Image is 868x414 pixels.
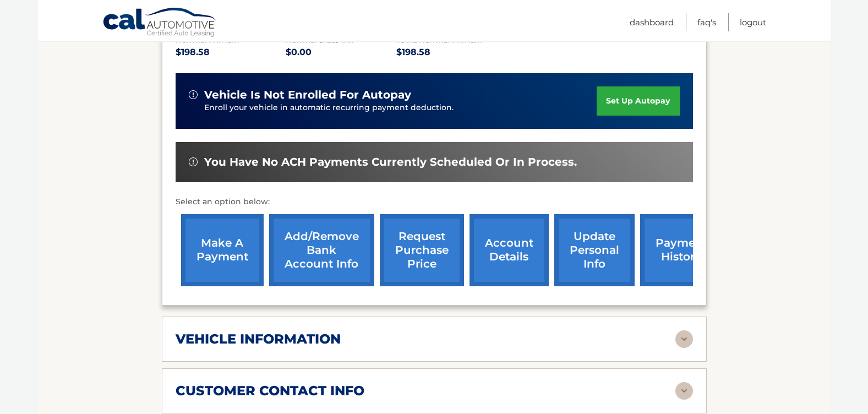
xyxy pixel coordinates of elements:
[204,102,597,114] p: Enroll your vehicle in automatic recurring payment deduction.
[176,383,364,399] h2: customer contact info
[102,7,218,39] a: Cal Automotive
[470,214,549,286] a: account details
[597,86,679,116] a: set up autopay
[181,214,264,286] a: make a payment
[697,13,716,31] a: FAQ's
[189,90,198,99] img: alert-white.svg
[380,214,464,286] a: request purchase price
[740,13,766,31] a: Logout
[640,214,723,286] a: payment history
[189,157,198,166] img: alert-white.svg
[554,214,635,286] a: update personal info
[630,13,674,31] a: Dashboard
[286,45,396,60] p: $0.00
[176,331,341,347] h2: vehicle information
[675,382,693,400] img: accordion-rest.svg
[396,45,507,60] p: $198.58
[204,155,577,169] span: You have no ACH payments currently scheduled or in process.
[204,88,411,102] span: vehicle is not enrolled for autopay
[675,330,693,348] img: accordion-rest.svg
[176,45,286,60] p: $198.58
[176,195,693,209] p: Select an option below:
[269,214,374,286] a: Add/Remove bank account info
